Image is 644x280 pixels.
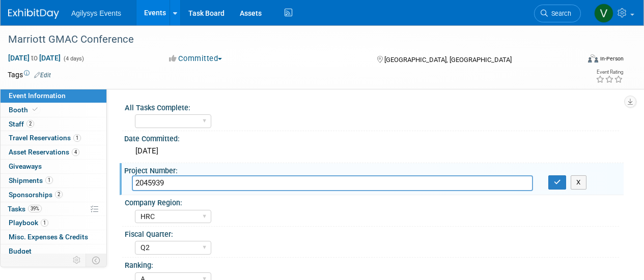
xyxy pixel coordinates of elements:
div: Project Number: [124,163,624,176]
td: Personalize Event Tab Strip [68,254,86,267]
td: Tags [8,70,51,80]
a: Giveaways [1,160,106,173]
a: Misc. Expenses & Credits [1,230,106,244]
div: In-Person [600,55,624,63]
span: Tasks [8,205,42,213]
div: Ranking: [125,258,619,270]
a: Staff2 [1,117,106,131]
span: Booth [9,106,40,114]
button: Committed [165,53,226,64]
div: Date Committed: [124,131,624,144]
span: Giveaways [9,162,42,170]
span: [DATE] [DATE] [8,53,61,63]
span: Asset Reservations [9,148,79,156]
span: 4 [72,148,79,156]
img: ExhibitDay [8,9,59,19]
span: 1 [73,134,81,142]
span: to [30,54,39,62]
span: 1 [41,219,48,227]
a: Edit [34,72,51,79]
a: Travel Reservations1 [1,131,106,145]
span: Search [548,10,571,17]
span: 2 [26,120,34,128]
span: Playbook [9,219,48,227]
button: X [571,175,586,190]
span: 1 [45,176,53,184]
span: (4 days) [63,55,84,62]
div: All Tasks Complete: [125,100,619,113]
span: Budget [9,247,32,255]
span: Travel Reservations [9,134,81,142]
span: Sponsorships [9,191,63,199]
div: Fiscal Quarter: [125,227,619,239]
a: Event Information [1,89,106,103]
a: Tasks39% [1,202,106,216]
img: Vaitiare Munoz [594,4,613,23]
a: Booth [1,103,106,117]
div: Company Region: [125,195,619,208]
img: Format-Inperson.png [588,54,598,63]
i: Booth reservation complete [33,107,38,112]
a: Sponsorships2 [1,188,106,202]
td: Toggle Event Tabs [86,254,107,267]
span: 39% [28,205,42,212]
span: Misc. Expenses & Credits [9,233,88,241]
div: Marriott GMAC Conference [5,30,571,49]
div: Event Rating [596,70,623,75]
a: Budget [1,244,106,258]
div: Event Format [534,53,624,68]
span: Shipments [9,176,53,184]
a: Playbook1 [1,216,106,230]
a: Search [534,5,581,22]
span: Agilysys Events [71,9,121,17]
span: Event Information [9,91,66,100]
span: [GEOGRAPHIC_DATA], [GEOGRAPHIC_DATA] [384,56,512,64]
div: [DATE] [132,143,616,159]
a: Shipments1 [1,174,106,188]
span: Staff [9,120,34,128]
a: Asset Reservations4 [1,145,106,159]
span: 2 [55,191,63,198]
